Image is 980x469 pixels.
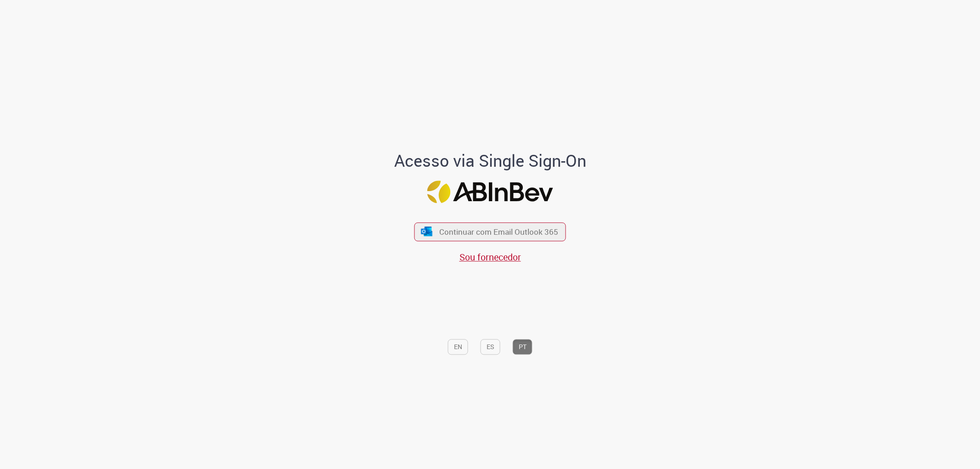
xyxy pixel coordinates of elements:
button: PT [513,339,532,355]
button: ES [481,339,500,355]
h1: Acesso via Single Sign-On [363,152,617,170]
img: ícone Azure/Microsoft 360 [420,226,433,236]
button: ícone Azure/Microsoft 360 Continuar com Email Outlook 365 [414,222,566,241]
img: Logo ABInBev [427,181,553,203]
span: Continuar com Email Outlook 365 [439,226,558,237]
button: EN [448,339,468,355]
a: Sou fornecedor [459,251,521,263]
